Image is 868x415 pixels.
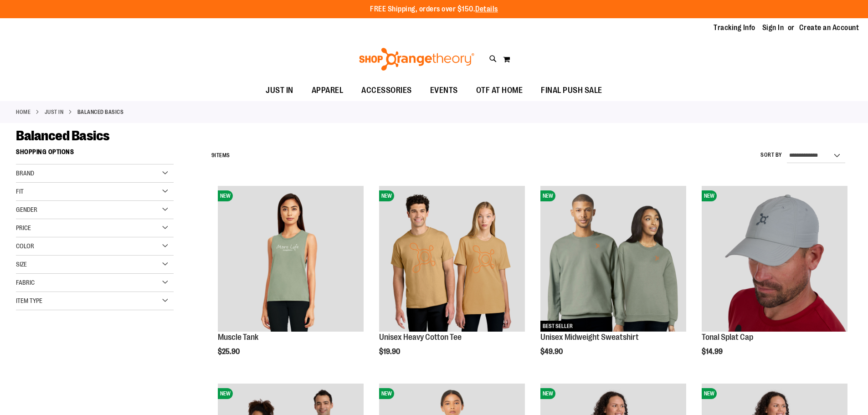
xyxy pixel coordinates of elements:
[218,333,258,342] a: Muscle Tank
[16,169,34,177] span: Brand
[379,186,525,332] img: Unisex Heavy Cotton Tee
[16,261,27,268] span: Size
[799,23,859,33] a: Create an Account
[218,190,233,201] span: NEW
[532,80,611,101] a: FINAL PUSH SALE
[541,80,602,101] span: FINAL PUSH SALE
[257,80,303,101] a: JUST IN
[211,152,215,159] span: 9
[379,186,525,333] a: Unisex Heavy Cotton TeeNEW
[16,108,31,116] a: Home
[218,348,241,356] span: $25.90
[697,181,852,379] div: product
[16,206,37,213] span: Gender
[218,388,233,399] span: NEW
[762,23,784,33] a: Sign In
[540,388,555,399] span: NEW
[218,186,364,332] img: Muscle Tank
[379,190,394,201] span: NEW
[16,279,35,286] span: Fabric
[379,348,401,356] span: $19.90
[540,348,564,356] span: $49.90
[702,186,847,333] a: Product image for Grey Tonal Splat CapNEW
[702,333,753,342] a: Tonal Splat Cap
[266,80,293,101] span: JUST IN
[358,48,476,71] img: Shop Orangetheory
[312,80,344,101] span: APPAREL
[16,188,24,195] span: Fit
[702,186,847,332] img: Product image for Grey Tonal Splat Cap
[16,242,34,250] span: Color
[211,149,230,163] h2: Items
[467,80,532,101] a: OTF AT HOME
[16,128,110,143] span: Balanced Basics
[77,108,124,116] strong: Balanced Basics
[303,80,353,101] a: APPAREL
[760,151,782,159] label: Sort By
[352,80,421,101] a: ACCESSORIES
[540,186,686,333] a: Unisex Midweight SweatshirtNEWBEST SELLER
[45,108,64,116] a: JUST IN
[361,80,412,101] span: ACCESSORIES
[16,297,42,304] span: Item Type
[540,186,686,332] img: Unisex Midweight Sweatshirt
[702,190,717,201] span: NEW
[379,388,394,399] span: NEW
[430,80,458,101] span: EVENTS
[702,388,717,399] span: NEW
[213,181,368,379] div: product
[476,80,523,101] span: OTF AT HOME
[370,4,498,15] p: FREE Shipping, orders over $150.
[475,5,498,13] a: Details
[540,333,639,342] a: Unisex Midweight Sweatshirt
[421,80,467,101] a: EVENTS
[702,348,724,356] span: $14.99
[540,190,555,201] span: NEW
[218,186,364,333] a: Muscle TankNEW
[536,181,691,379] div: product
[379,333,462,342] a: Unisex Heavy Cotton Tee
[16,144,174,164] strong: Shopping Options
[375,181,529,379] div: product
[714,23,755,33] a: Tracking Info
[16,224,31,231] span: Price
[540,321,575,332] span: BEST SELLER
